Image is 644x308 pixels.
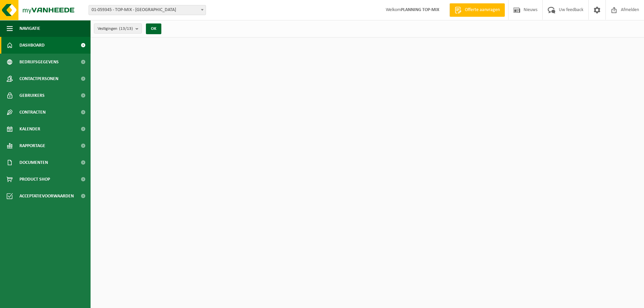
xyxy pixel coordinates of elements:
[19,104,46,121] span: Contracten
[449,3,505,17] a: Offerte aanvragen
[19,54,59,70] span: Bedrijfsgegevens
[89,5,206,15] span: 01-059345 - TOP-MIX - Oostende
[98,24,133,34] span: Vestigingen
[89,5,206,15] span: 01-059345 - TOP-MIX - Oostende
[19,20,40,37] span: Navigatie
[19,137,45,154] span: Rapportage
[19,37,45,54] span: Dashboard
[401,7,439,12] strong: PLANNING TOP-MIX
[19,70,58,87] span: Contactpersonen
[119,26,133,31] count: (13/13)
[19,154,48,171] span: Documenten
[19,171,50,188] span: Product Shop
[463,7,501,13] span: Offerte aanvragen
[146,23,161,34] button: OK
[19,188,74,204] span: Acceptatievoorwaarden
[19,121,40,137] span: Kalender
[19,87,45,104] span: Gebruikers
[94,23,142,34] button: Vestigingen(13/13)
